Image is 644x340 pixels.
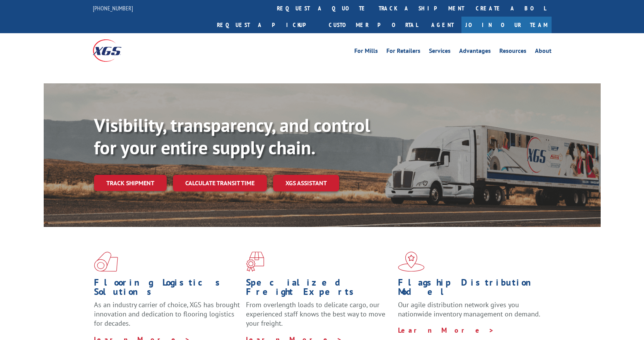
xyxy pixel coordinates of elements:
h1: Flagship Distribution Model [398,278,544,300]
a: Customer Portal [323,17,424,33]
a: [PHONE_NUMBER] [93,4,133,12]
img: xgs-icon-total-supply-chain-intelligence-red [94,252,118,272]
a: Agent [424,17,461,33]
a: For Retailers [386,48,420,56]
a: Services [429,48,451,56]
h1: Flooring Logistics Solutions [94,278,240,300]
h1: Specialized Freight Experts [246,278,392,300]
a: For Mills [354,48,378,56]
p: From overlength loads to delicate cargo, our experienced staff knows the best way to move your fr... [246,300,392,335]
span: As an industry carrier of choice, XGS has brought innovation and dedication to flooring logistics... [94,300,240,328]
a: Calculate transit time [173,175,267,191]
a: Track shipment [94,175,167,191]
b: Visibility, transparency, and control for your entire supply chain. [94,113,370,159]
a: Join Our Team [461,17,552,33]
span: Our agile distribution network gives you nationwide inventory management on demand. [398,300,540,318]
a: Resources [499,48,526,56]
img: xgs-icon-focused-on-flooring-red [246,252,264,272]
a: XGS ASSISTANT [273,175,339,191]
a: Learn More > [398,326,494,335]
img: xgs-icon-flagship-distribution-model-red [398,252,425,272]
a: Request a pickup [211,17,323,33]
a: About [535,48,552,56]
a: Advantages [459,48,491,56]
